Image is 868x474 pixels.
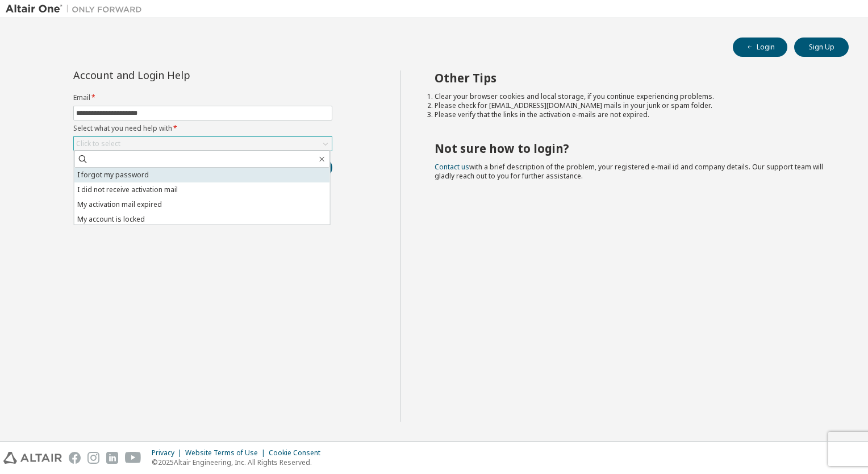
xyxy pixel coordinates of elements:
[435,162,469,172] a: Contact us
[87,452,99,464] img: instagram.svg
[435,141,829,156] h2: Not sure how to login?
[106,452,118,464] img: linkedin.svg
[435,162,823,181] span: with a brief description of the problem, your registered e-mail id and company details. Our suppo...
[73,93,332,102] label: Email
[69,452,81,464] img: facebook.svg
[74,137,332,151] div: Click to select
[6,3,148,15] img: Altair One
[152,448,185,458] div: Privacy
[435,70,829,85] h2: Other Tips
[435,92,829,101] li: Clear your browser cookies and local storage, if you continue experiencing problems.
[76,139,120,148] div: Click to select
[435,101,829,110] li: Please check for [EMAIL_ADDRESS][DOMAIN_NAME] mails in your junk or spam folder.
[269,448,327,458] div: Cookie Consent
[73,70,281,80] div: Account and Login Help
[794,38,849,57] button: Sign Up
[733,38,787,57] button: Login
[125,452,141,464] img: youtube.svg
[435,110,829,119] li: Please verify that the links in the activation e-mails are not expired.
[152,458,327,467] p: © 2025 Altair Engineering, Inc. All Rights Reserved.
[185,448,269,458] div: Website Terms of Use
[3,452,62,464] img: altair_logo.svg
[73,124,332,133] label: Select what you need help with
[74,168,330,182] li: I forgot my password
